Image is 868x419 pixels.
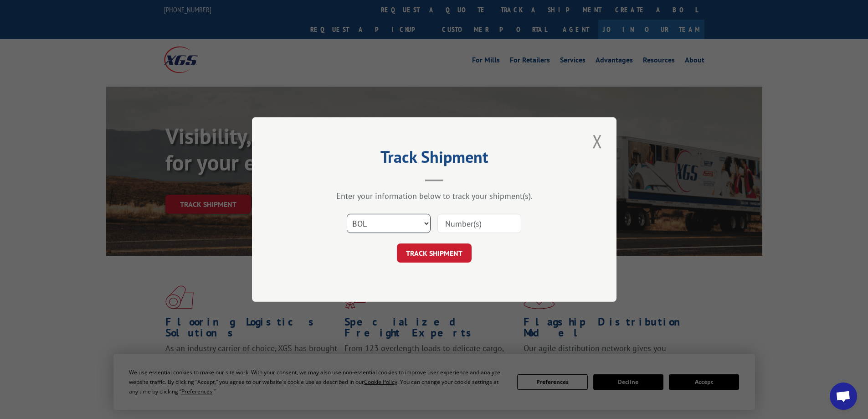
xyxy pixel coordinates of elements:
div: Enter your information below to track your shipment(s). [298,191,571,201]
button: Close modal [590,129,605,154]
button: TRACK SHIPMENT [397,243,472,263]
a: Open chat [830,383,857,410]
input: Number(s) [437,214,521,233]
h2: Track Shipment [298,150,571,168]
